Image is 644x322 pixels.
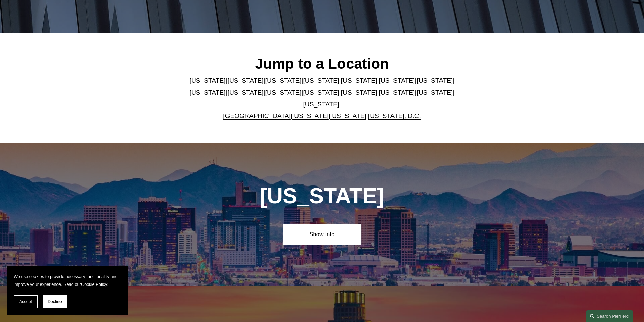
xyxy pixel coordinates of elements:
p: We use cookies to provide necessary functionality and improve your experience. Read our . [14,273,122,288]
a: [US_STATE] [416,89,453,96]
a: [US_STATE] [303,101,339,108]
a: [US_STATE] [330,112,366,119]
a: Search this site [586,310,633,322]
h1: [US_STATE] [223,184,421,208]
a: [US_STATE] [228,89,264,96]
a: [US_STATE] [190,89,226,96]
a: [US_STATE] [292,112,329,119]
a: Show Info [283,224,361,245]
a: Cookie Policy [81,282,107,287]
span: Decline [48,299,62,304]
a: [US_STATE] [416,77,453,84]
a: [US_STATE] [228,77,264,84]
a: [GEOGRAPHIC_DATA] [223,112,291,119]
a: [US_STATE] [190,77,226,84]
button: Accept [14,295,38,308]
a: [US_STATE] [303,89,339,96]
a: [US_STATE] [303,77,339,84]
a: [US_STATE] [379,89,415,96]
section: Cookie banner [7,266,128,315]
span: Accept [19,299,32,304]
p: | | | | | | | | | | | | | | | | | | [184,75,460,122]
button: Decline [43,295,67,308]
a: [US_STATE] [265,77,302,84]
a: [US_STATE] [341,77,377,84]
a: [US_STATE] [265,89,302,96]
a: [US_STATE] [341,89,377,96]
a: [US_STATE], D.C. [368,112,421,119]
a: [US_STATE] [379,77,415,84]
h2: Jump to a Location [184,55,460,72]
